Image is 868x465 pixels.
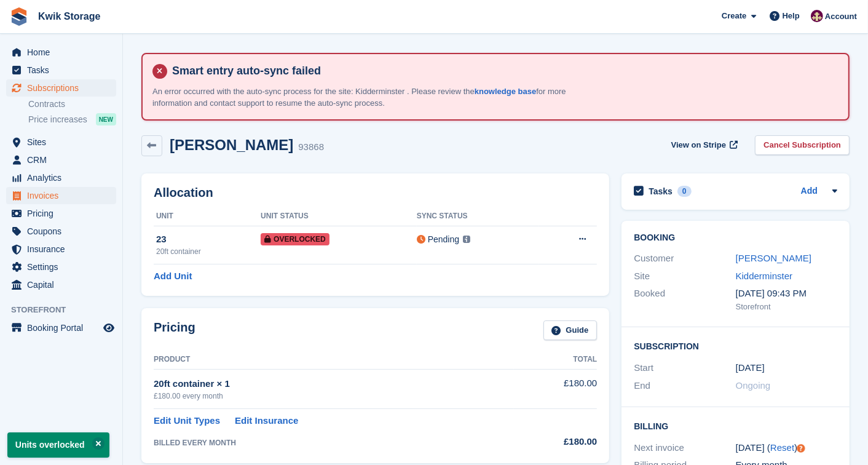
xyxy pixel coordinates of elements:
a: Contracts [28,98,116,110]
span: View on Stripe [671,139,726,151]
span: Tasks [27,62,101,79]
a: knowledge base [475,87,536,96]
img: ellie tragonette [811,10,823,22]
a: Guide [543,320,598,341]
h2: [PERSON_NAME] [170,137,293,153]
span: CRM [27,151,101,169]
div: Customer [634,252,735,266]
div: [DATE] 09:43 PM [736,287,837,301]
span: Capital [27,276,101,293]
a: menu [6,223,116,240]
h2: Subscription [634,340,837,352]
div: Site [634,269,735,284]
div: BILLED EVERY MONTH [154,437,514,448]
img: stora-icon-8386f47178a22dfd0bd8f6a31ec36ba5ce8667c1dd55bd0f319d3a0aa187defe.svg [10,7,28,26]
div: 0 [677,186,692,197]
h2: Tasks [649,186,673,197]
span: Price increases [28,114,87,125]
th: Unit [154,207,261,226]
a: Kwik Storage [33,6,105,26]
a: menu [6,133,116,151]
span: Ongoing [736,380,771,391]
a: menu [6,205,116,222]
a: menu [6,258,116,276]
a: Add Unit [154,269,192,284]
td: £180.00 [514,370,597,408]
div: 20ft container [156,246,261,257]
p: An error occurred with the auto-sync process for the site: Kidderminster . Please review the for ... [152,85,583,109]
div: £180.00 every month [154,391,514,402]
a: Preview store [101,320,116,335]
th: Total [514,350,597,370]
h2: Billing [634,419,837,432]
span: Subscriptions [27,79,101,97]
div: Tooltip anchor [795,443,807,454]
div: Pending [428,233,459,246]
div: End [634,379,735,393]
a: menu [6,151,116,169]
div: Storefront [736,301,837,313]
a: menu [6,319,116,336]
a: menu [6,276,116,293]
a: Edit Insurance [235,414,298,428]
h2: Booking [634,233,837,243]
a: menu [6,44,116,61]
span: Pricing [27,205,101,222]
span: Home [27,44,101,61]
span: Analytics [27,169,101,186]
a: menu [6,169,116,186]
div: £180.00 [514,435,597,449]
a: Price increases NEW [28,113,116,126]
span: Booking Portal [27,319,101,336]
div: Next invoice [634,441,735,455]
div: Booked [634,287,735,312]
time: 2025-07-12 00:00:00 UTC [736,361,765,375]
div: 93868 [298,140,324,154]
a: Add [801,185,818,199]
span: Create [722,10,746,22]
div: NEW [96,113,116,125]
span: Account [825,10,857,23]
th: Unit Status [261,207,417,226]
p: Units overlocked [7,432,109,458]
th: Sync Status [417,207,539,226]
a: Edit Unit Types [154,414,220,428]
h4: Smart entry auto-sync failed [167,64,838,78]
a: Reset [770,442,794,453]
img: icon-info-grey-7440780725fd019a000dd9b08b2336e03edf1995a4989e88bcd33f0948082b44.svg [463,236,470,243]
a: [PERSON_NAME] [736,253,811,263]
span: Overlocked [261,233,329,245]
a: Cancel Subscription [755,135,850,156]
a: menu [6,62,116,79]
h2: Pricing [154,320,195,341]
a: Kidderminster [736,271,793,281]
a: menu [6,79,116,97]
div: 20ft container × 1 [154,377,514,391]
a: View on Stripe [666,135,741,156]
div: [DATE] ( ) [736,441,837,455]
span: Settings [27,258,101,276]
a: menu [6,187,116,204]
div: Start [634,361,735,375]
span: Invoices [27,187,101,204]
span: Help [783,10,800,22]
span: Insurance [27,240,101,258]
span: Sites [27,133,101,151]
div: 23 [156,232,261,247]
th: Product [154,350,514,370]
h2: Allocation [154,186,597,200]
a: menu [6,240,116,258]
span: Storefront [11,304,122,316]
span: Coupons [27,223,101,240]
